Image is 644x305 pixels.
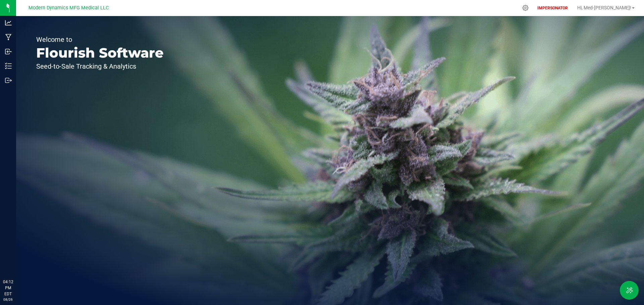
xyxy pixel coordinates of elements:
[535,5,571,11] p: IMPERSONATOR
[5,63,12,69] inline-svg: Inventory
[29,5,109,11] span: Modern Dynamics MFG Medical LLC
[577,5,631,10] span: Hi, Med-[PERSON_NAME]!
[36,63,164,70] p: Seed-to-Sale Tracking & Analytics
[36,46,164,60] p: Flourish Software
[3,279,13,297] p: 04:12 PM EDT
[5,19,12,26] inline-svg: Analytics
[521,5,530,11] div: Manage settings
[5,34,12,41] inline-svg: Manufacturing
[620,281,639,300] button: Toggle Menu
[36,36,164,43] p: Welcome to
[5,77,12,84] inline-svg: Outbound
[5,48,12,55] inline-svg: Inbound
[3,297,13,302] p: 08/26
